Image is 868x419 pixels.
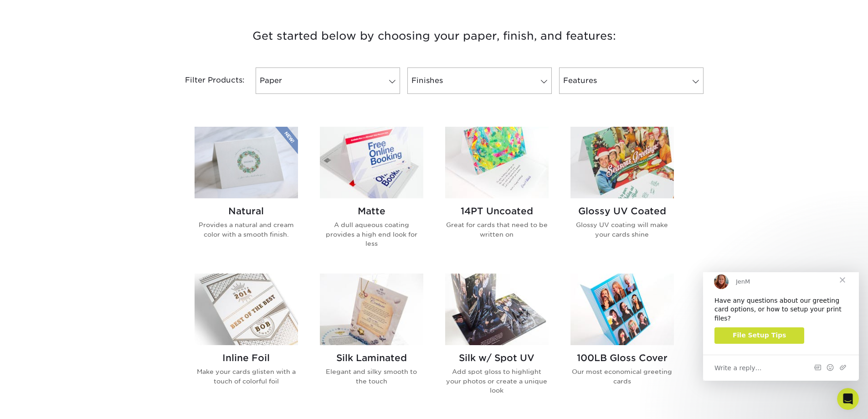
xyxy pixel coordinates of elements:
[320,206,423,217] h2: Matte
[570,206,674,217] h2: Glossy UV Coated
[407,67,552,94] a: Finishes
[11,24,144,51] div: Have any questions about our greeting card options, or how to setup your print files?
[2,391,77,416] iframe: Google Customer Reviews
[195,127,298,263] a: Natural Greeting Cards Natural Provides a natural and cream color with a smooth finish.
[30,59,83,67] span: File Setup Tips
[195,220,298,239] p: Provides a natural and cream color with a smooth finish.
[445,274,549,345] img: Silk w/ Spot UV Greeting Cards
[11,55,101,72] a: File Setup Tips
[445,127,549,198] img: 14PT Uncoated Greeting Cards
[559,67,704,94] a: Features
[570,220,674,239] p: Glossy UV coating will make your cards shine
[570,127,674,198] img: Glossy UV Coated Greeting Cards
[195,352,298,363] h2: Inline Foil
[445,220,549,239] p: Great for cards that need to be written on
[195,274,298,409] a: Inline Foil Greeting Cards Inline Foil Make your cards glisten with a touch of colorful foil
[195,367,298,386] p: Make your cards glisten with a touch of colorful foil
[445,274,549,409] a: Silk w/ Spot UV Greeting Cards Silk w/ Spot UV Add spot gloss to highlight your photos or create ...
[445,127,549,263] a: 14PT Uncoated Greeting Cards 14PT Uncoated Great for cards that need to be written on
[320,220,423,248] p: A dull aqueous coating provides a high end look for less
[195,274,298,345] img: Inline Foil Greeting Cards
[445,206,549,217] h2: 14PT Uncoated
[570,274,674,345] img: 100LB Gloss Cover Greeting Cards
[570,127,674,263] a: Glossy UV Coated Greeting Cards Glossy UV Coated Glossy UV coating will make your cards shine
[195,127,298,198] img: Natural Greeting Cards
[320,367,423,386] p: Elegant and silky smooth to the touch
[320,274,423,345] img: Silk Laminated Greeting Cards
[11,90,59,102] span: Write a reply…
[320,352,423,363] h2: Silk Laminated
[168,16,701,57] h3: Get started below by choosing your paper, finish, and features:
[320,274,423,409] a: Silk Laminated Greeting Cards Silk Laminated Elegant and silky smooth to the touch
[703,272,859,381] iframe: Intercom live chat message
[161,67,252,94] div: Filter Products:
[320,127,423,263] a: Matte Greeting Cards Matte A dull aqueous coating provides a high end look for less
[570,352,674,363] h2: 100LB Gloss Cover
[445,352,549,363] h2: Silk w/ Spot UV
[837,388,859,410] iframe: Intercom live chat
[570,367,674,386] p: Our most economical greeting cards
[195,206,298,217] h2: Natural
[256,67,400,94] a: Paper
[275,127,298,154] img: New Product
[445,367,549,395] p: Add spot gloss to highlight your photos or create a unique look
[570,274,674,409] a: 100LB Gloss Cover Greeting Cards 100LB Gloss Cover Our most economical greeting cards
[320,127,423,198] img: Matte Greeting Cards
